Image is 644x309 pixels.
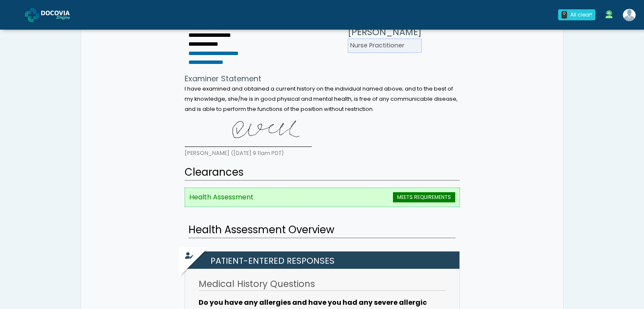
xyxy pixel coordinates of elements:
div: All clear! [570,11,592,19]
img: Meghan Stimmler [623,9,636,21]
div: 0 [561,11,567,19]
img: Docovia [25,8,39,22]
h2: Health Assessment Overview [188,222,456,238]
h4: Examiner Statement [185,74,460,83]
a: Docovia [25,1,83,28]
small: [PERSON_NAME] ([DATE] 9:11am PDT) [185,149,284,157]
a: 0 All clear! [553,6,600,24]
li: Health Assessment [185,188,460,207]
small: I have examined and obtained a current history on the individual named above; and to the best of ... [185,85,458,113]
h3: Medical History Questions [199,278,445,291]
li: Nurse Practitioner [348,39,422,53]
h2: Clearances [185,165,460,181]
button: Open LiveChat chat widget [7,3,32,29]
h2: Patient-entered Responses [189,251,459,269]
img: Docovia [41,11,83,19]
img: qSdgLAAAABklEQVQDAE0aDjqWIjkUAAAAAElFTkSuQmCC [185,117,312,147]
h3: [PERSON_NAME] [348,26,422,39]
span: MEETS REQUIREMENTS [393,192,455,202]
